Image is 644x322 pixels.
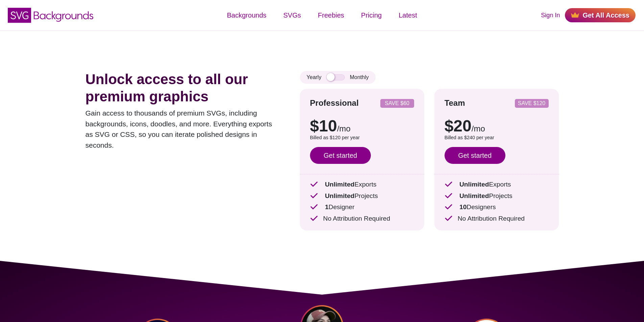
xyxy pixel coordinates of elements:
[310,134,414,142] p: Billed as $120 per year
[310,98,359,107] strong: Professional
[353,5,390,25] a: Pricing
[459,203,467,210] strong: 10
[218,5,275,25] a: Backgrounds
[337,124,351,133] span: /mo
[310,202,414,212] p: Designer
[383,101,411,106] p: SAVE $60
[541,11,560,20] a: Sign In
[445,147,505,164] a: Get started
[310,118,414,134] p: $10
[325,192,354,199] strong: Unlimited
[325,181,354,188] strong: Unlimited
[518,101,546,106] p: SAVE $120
[459,192,489,199] strong: Unlimited
[300,71,376,84] div: Yearly Monthly
[310,214,414,224] p: No Attribution Required
[472,124,485,133] span: /mo
[390,5,425,25] a: Latest
[310,191,414,201] p: Projects
[310,147,371,164] a: Get started
[445,214,549,224] p: No Attribution Required
[310,180,414,190] p: Exports
[445,191,549,201] p: Projects
[86,71,280,105] h1: Unlock access to all our premium graphics
[445,202,549,212] p: Designers
[325,203,329,210] strong: 1
[565,8,636,22] a: Get All Access
[445,134,549,142] p: Billed as $240 per year
[445,98,465,107] strong: Team
[445,180,549,190] p: Exports
[309,5,353,25] a: Freebies
[275,5,309,25] a: SVGs
[86,108,280,150] p: Gain access to thousands of premium SVGs, including backgrounds, icons, doodles, and more. Everyt...
[459,181,489,188] strong: Unlimited
[445,118,549,134] p: $20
